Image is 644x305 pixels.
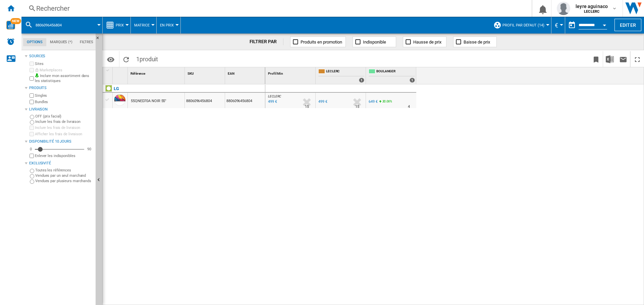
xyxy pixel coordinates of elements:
md-tab-item: Filtres [76,38,97,46]
div: Profil par défaut (14) [493,17,548,33]
md-menu: Currency [551,17,565,33]
div: Référence Sort None [129,67,184,78]
button: Produits en promotion [290,36,346,47]
div: 499 € [318,99,327,104]
div: Sort None [129,67,184,78]
div: 0 [28,147,34,152]
button: Editer [614,19,641,31]
button: Matrice [134,17,153,33]
span: Produits en promotion [301,40,342,45]
span: En Prix [160,23,174,27]
span: Référence [130,72,145,75]
span: € [555,22,558,29]
button: Envoyer ce rapport par email [616,51,630,67]
div: Sort None [267,67,315,78]
button: Options [104,53,117,65]
button: md-calendar [565,18,579,32]
div: Profil Min Sort None [267,67,315,78]
button: € [555,17,561,33]
button: En Prix [160,17,177,33]
md-slider: Disponibilité [35,146,84,153]
span: LECLERC [326,69,364,75]
span: leyre aguinaco [576,3,608,10]
label: Inclure les frais de livraison [35,125,93,130]
button: Recharger [119,51,133,67]
b: LECLERC [584,9,599,14]
span: BOULANGER [376,69,415,75]
div: Rechercher [36,4,514,13]
div: 8806096456804 [25,17,99,33]
div: 499 € [317,98,327,105]
div: 8806096456804 [225,93,265,108]
span: SKU [187,72,194,75]
div: FILTRER PAR [250,39,284,45]
input: Inclure mon assortiment dans les statistiques [30,74,34,83]
div: 8806096456804 [185,93,225,108]
label: Toutes les références [35,168,93,173]
md-tab-item: Marques (*) [46,38,76,46]
img: profile.jpg [557,2,570,15]
span: Hausse de prix [413,40,441,45]
div: Délai de livraison : 15 jours [305,103,309,110]
label: Singles [35,93,93,98]
input: Inclure les frais de livraison [30,120,34,125]
input: Afficher les frais de livraison [30,154,34,158]
input: Sites [30,62,34,66]
button: Open calendar [598,18,610,30]
label: Marketplaces [35,68,93,73]
div: Disponibilité 10 Jours [29,139,93,144]
input: Inclure les frais de livraison [30,126,34,130]
button: Indisponible [353,36,396,47]
input: Vendues par un seul marchand [30,174,34,178]
label: Vendues par un seul marchand [35,173,93,178]
label: Sites [35,61,93,66]
span: 8806096456804 [36,23,62,27]
span: produit [140,56,158,63]
button: Créer un favoris [589,51,603,67]
div: 55QNED70A NOIR 55" [131,93,166,109]
span: 30.06 [382,99,390,103]
label: Bundles [35,99,93,104]
div: 649 € [369,99,378,104]
div: 1 offers sold by BOULANGER [410,78,415,83]
span: NEW [10,18,21,24]
i: % [382,98,386,106]
div: Sort None [114,67,127,78]
span: 1 [133,51,161,65]
label: Inclure les frais de livraison [35,119,93,124]
input: OFF (prix facial) [30,115,34,119]
span: Profil par défaut (14) [502,23,544,27]
label: OFF (prix facial) [35,114,93,119]
div: Prix [106,17,127,33]
div: Délai de livraison : 4 jours [408,103,410,110]
div: Sort None [186,67,225,78]
div: LECLERC 1 offers sold by LECLERC [317,67,366,84]
div: Délai de livraison : 15 jours [355,103,359,110]
img: excel-24x24.png [606,55,614,63]
button: Prix [116,17,127,33]
span: LECLERC [268,94,281,98]
button: Hausse de prix [403,36,446,47]
label: Enlever les indisponibles [35,153,93,158]
input: Afficher les frais de livraison [30,132,34,136]
label: Vendues par plusieurs marchands [35,178,93,183]
span: EAN [228,72,234,75]
div: Mise à jour : mardi 7 octobre 2025 01:22 [267,98,277,105]
label: Afficher les frais de livraison [35,132,93,137]
div: 1 offers sold by LECLERC [359,78,364,83]
div: EAN Sort None [226,67,265,78]
img: alerts-logo.svg [7,37,15,46]
span: Baisse de prix [464,40,490,45]
input: Singles [30,93,34,98]
button: Baisse de prix [453,36,497,47]
div: 649 € [368,98,378,105]
button: Masquer [96,33,104,46]
label: Inclure mon assortiment dans les statistiques [35,73,93,84]
div: BOULANGER 1 offers sold by BOULANGER [367,67,416,84]
span: Profil Min [268,72,283,75]
span: Prix [116,23,124,27]
button: Profil par défaut (14) [502,17,548,33]
div: Produits [29,85,93,91]
input: Vendues par plusieurs marchands [30,179,34,184]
